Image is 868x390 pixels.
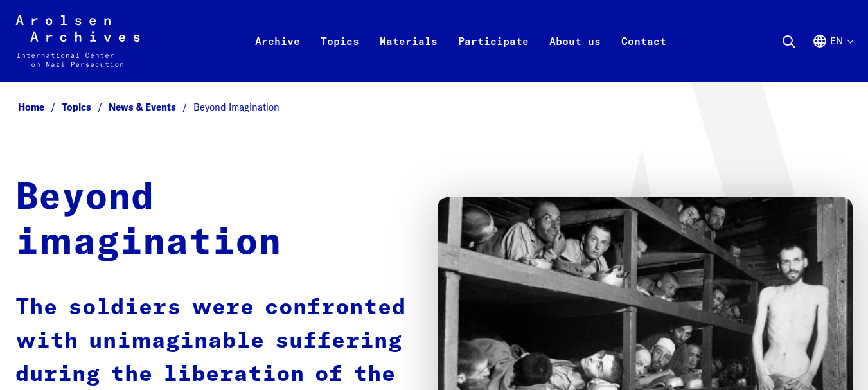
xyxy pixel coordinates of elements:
a: News & Events [109,101,193,113]
span: Beyond Imagination [193,101,279,113]
a: Contact [611,31,677,82]
strong: Beyond imagination [15,180,281,261]
a: Topics [310,31,369,82]
button: English, language selection [812,33,853,80]
a: Materials [369,31,448,82]
a: About us [539,31,611,82]
nav: Breadcrumb [15,98,853,117]
a: Participate [448,31,539,82]
nav: Primary [245,15,677,67]
a: Home [18,101,62,113]
a: Archive [245,31,310,82]
a: Topics [62,101,109,113]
